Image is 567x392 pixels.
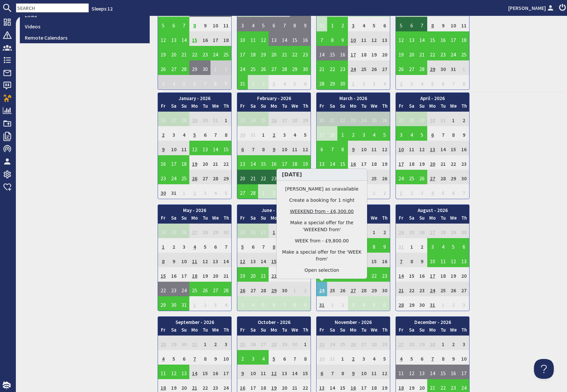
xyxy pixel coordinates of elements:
td: 17 [396,155,406,170]
td: 8 [221,126,231,141]
td: 7 [248,141,258,155]
td: 16 [269,155,279,170]
th: Su [417,102,427,112]
th: We [210,102,221,112]
td: 9 [459,126,469,141]
td: 10 [396,141,406,155]
th: February - 2026 [237,93,311,102]
td: 27 [317,126,327,141]
td: 6 [300,75,311,89]
td: 9 [348,141,359,155]
th: Sa [248,102,258,112]
td: 10 [348,31,359,46]
td: 11 [221,17,231,31]
th: Su [337,102,348,112]
th: Th [379,102,390,112]
td: 29 [417,112,427,126]
td: 14 [327,155,338,170]
td: 10 [279,141,290,155]
td: 20 [269,46,279,60]
a: Remote Calendars [20,32,150,43]
td: 8 [459,75,469,89]
th: Mo [348,102,359,112]
td: 12 [258,31,269,46]
th: Su [258,102,269,112]
td: 2 [396,75,406,89]
td: 31 [438,112,448,126]
td: 13 [406,31,417,46]
td: 15 [189,31,200,46]
td: 30 [237,126,248,141]
th: January - 2026 [158,93,231,102]
td: 4 [406,126,417,141]
td: 22 [448,155,459,170]
td: 7 [438,126,448,141]
td: 3 [406,75,417,89]
input: SEARCH [16,3,89,13]
td: 2 [158,126,169,141]
td: 11 [248,31,258,46]
td: 1 [448,112,459,126]
td: 23 [237,112,248,126]
td: 14 [179,31,189,46]
td: 25 [248,60,258,75]
td: 1 [327,17,338,31]
td: 21 [210,155,221,170]
td: 15 [337,155,348,170]
iframe: Toggle Customer Support [534,359,554,379]
td: 15 [427,31,438,46]
td: 16 [200,31,210,46]
td: 15 [290,31,300,46]
td: 15 [448,141,459,155]
td: 1 [221,112,231,126]
td: 22 [337,112,348,126]
td: 16 [438,31,448,46]
td: 5 [290,75,300,89]
td: 17 [279,155,290,170]
td: 18 [221,31,231,46]
td: 4 [417,75,427,89]
td: 9 [269,141,279,155]
th: We [369,102,380,112]
th: Sa [406,102,417,112]
th: Mo [189,102,200,112]
td: 23 [438,46,448,60]
td: 2 [269,126,279,141]
a: Videos [20,21,150,32]
th: Fr [317,102,327,112]
td: 9 [438,17,448,31]
td: 5 [179,75,189,89]
td: 5 [300,126,311,141]
td: 30 [438,60,448,75]
h3: [DATE] [277,169,367,181]
a: WEEK from - £9,800.00 [281,237,362,244]
td: 16 [348,155,359,170]
td: 26 [258,60,269,75]
td: 3 [158,75,169,89]
td: 16 [158,155,169,170]
td: 28 [179,112,189,126]
a: Sleeps 12 [92,5,113,12]
td: 19 [300,155,311,170]
td: 28 [290,112,300,126]
td: 28 [317,75,327,89]
td: 17 [210,31,221,46]
td: 7 [327,141,338,155]
td: 18 [359,46,369,60]
td: 1 [248,75,258,89]
td: 27 [269,60,279,75]
td: 14 [248,155,258,170]
td: 2 [459,112,469,126]
td: 26 [369,60,380,75]
td: 6 [317,141,327,155]
td: 25 [221,46,231,60]
td: 23 [337,60,348,75]
td: 22 [290,46,300,60]
th: We [448,102,459,112]
td: 28 [417,60,427,75]
td: 6 [169,17,179,31]
td: 31 [248,126,258,141]
td: 1 [210,60,221,75]
td: 18 [248,46,258,60]
td: 31 [210,112,221,126]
